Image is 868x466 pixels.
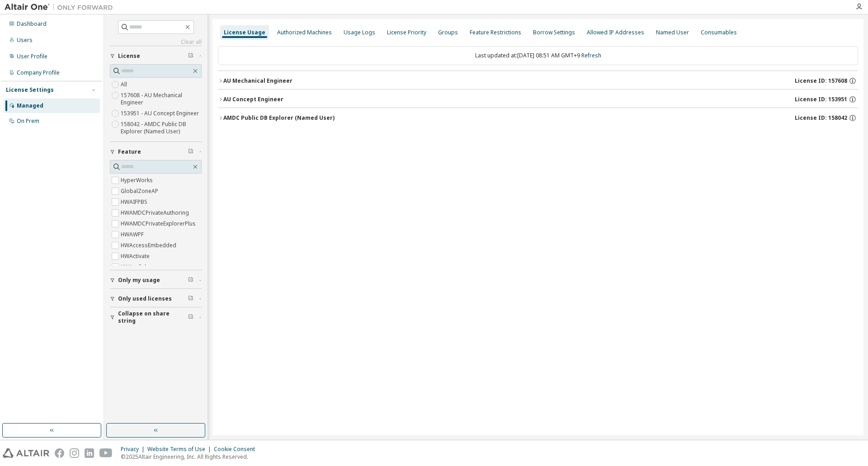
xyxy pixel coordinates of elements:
[121,229,146,240] label: HWAWPF
[17,53,47,60] div: User Profile
[118,52,140,60] span: License
[110,46,202,66] button: License
[110,142,202,162] button: Feature
[218,71,858,91] button: AU Mechanical EngineerLicense ID: 157608
[587,29,644,36] div: Allowed IP Addresses
[188,295,193,302] span: Clear filter
[214,446,260,453] div: Cookie Consent
[121,453,260,461] p: © 2025 Altair Engineering, Inc. All Rights Reserved.
[118,148,141,155] span: Feature
[85,448,94,458] img: linkedin.svg
[218,89,858,109] button: AU Concept EngineerLicense ID: 153951
[121,90,202,108] label: 157608 - AU Mechanical Engineer
[17,118,39,125] div: On Prem
[344,29,375,36] div: Usage Logs
[188,148,193,155] span: Clear filter
[795,114,847,122] span: License ID: 158042
[218,46,858,65] div: Last updated at: [DATE] 08:51 AM GMT+9
[121,108,201,119] label: 153951 - AU Concept Engineer
[118,310,188,325] span: Collapse on share string
[795,96,847,103] span: License ID: 153951
[121,251,151,262] label: HWActivate
[121,175,155,186] label: HyperWorks
[118,295,172,302] span: Only used licenses
[188,52,193,60] span: Clear filter
[121,446,147,453] div: Privacy
[701,29,737,36] div: Consumables
[121,262,150,273] label: HWAcufwh
[17,69,60,76] div: Company Profile
[188,314,193,321] span: Clear filter
[795,77,847,85] span: License ID: 157608
[110,289,202,309] button: Only used licenses
[55,448,64,458] img: facebook.svg
[110,307,202,327] button: Collapse on share string
[17,37,33,44] div: Users
[17,102,43,109] div: Managed
[387,29,426,36] div: License Priority
[6,86,54,94] div: License Settings
[121,240,178,251] label: HWAccessEmbedded
[223,96,283,103] div: AU Concept Engineer
[121,79,129,90] label: All
[99,448,113,458] img: youtube.svg
[188,277,193,284] span: Clear filter
[147,446,214,453] div: Website Terms of Use
[223,77,292,85] div: AU Mechanical Engineer
[438,29,458,36] div: Groups
[121,218,198,229] label: HWAMDCPrivateExplorerPlus
[224,29,265,36] div: License Usage
[656,29,689,36] div: Named User
[17,20,47,28] div: Dashboard
[277,29,332,36] div: Authorized Machines
[3,448,49,458] img: altair_logo.svg
[121,207,191,218] label: HWAMDCPrivateAuthoring
[121,186,160,197] label: GlobalZoneAP
[470,29,521,36] div: Feature Restrictions
[218,108,858,128] button: AMDC Public DB Explorer (Named User)License ID: 158042
[581,52,601,59] a: Refresh
[110,38,202,46] a: Clear all
[5,3,118,12] img: Altair One
[121,197,149,207] label: HWAIFPBS
[223,114,335,122] div: AMDC Public DB Explorer (Named User)
[121,119,202,137] label: 158042 - AMDC Public DB Explorer (Named User)
[533,29,575,36] div: Borrow Settings
[118,277,160,284] span: Only my usage
[70,448,79,458] img: instagram.svg
[110,270,202,290] button: Only my usage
